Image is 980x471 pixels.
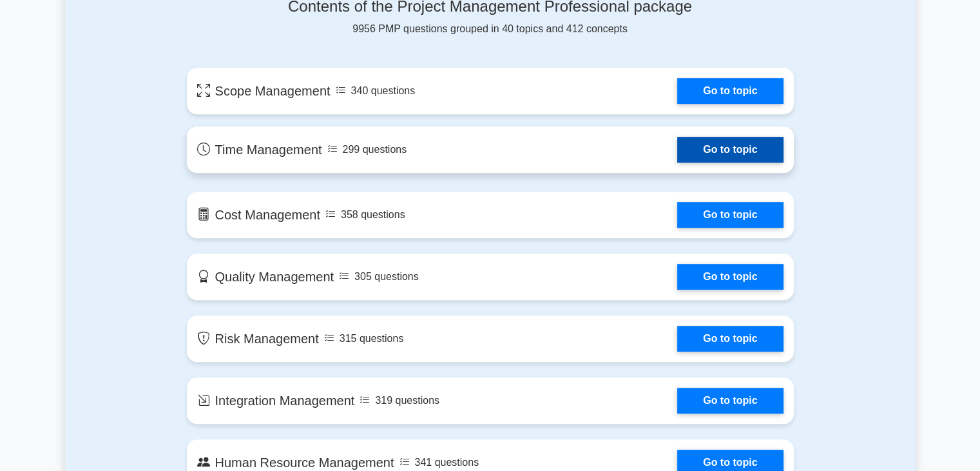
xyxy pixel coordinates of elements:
[677,388,783,414] a: Go to topic
[677,264,783,290] a: Go to topic
[677,137,783,163] a: Go to topic
[677,326,783,352] a: Go to topic
[677,78,783,104] a: Go to topic
[677,202,783,228] a: Go to topic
